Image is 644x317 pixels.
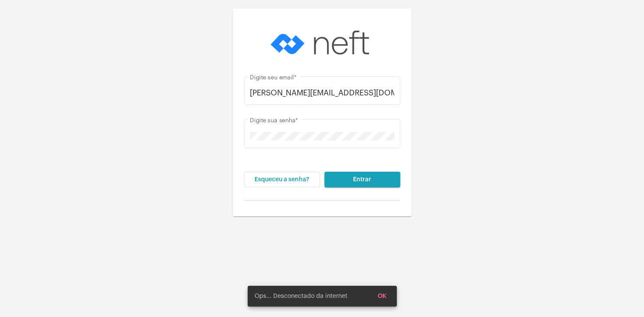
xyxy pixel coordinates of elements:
img: logo-neft-novo-2.png [268,16,376,70]
input: Digite seu email [250,88,394,97]
span: Esqueceu a senha? [255,176,309,183]
span: Ops... Desconectado da internet [255,292,347,301]
span: OK [378,293,386,299]
button: Esqueceu a senha? [244,172,320,187]
button: Entrar [324,172,400,187]
span: Entrar [353,176,371,183]
button: OK [371,288,393,304]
